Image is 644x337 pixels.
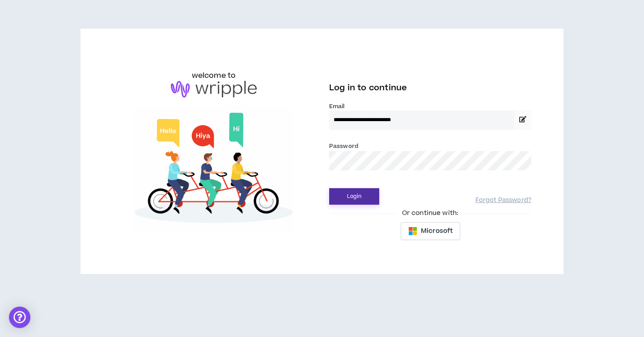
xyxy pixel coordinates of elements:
h6: welcome to [192,70,236,81]
div: Open Intercom Messenger [9,307,30,328]
a: Forgot Password? [475,196,531,205]
span: Log in to continue [329,82,407,93]
label: Email [329,102,531,110]
span: Or continue with: [396,208,465,218]
button: Microsoft [401,222,460,240]
span: Microsoft [421,226,453,236]
img: logo-brand.png [171,81,257,98]
img: Welcome to Wripple [113,106,315,232]
label: Password [329,142,358,150]
button: Login [329,188,379,205]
